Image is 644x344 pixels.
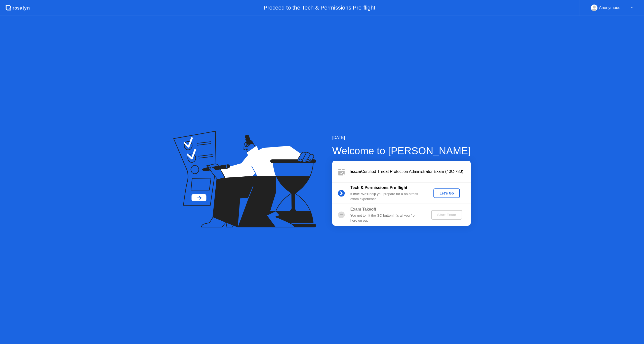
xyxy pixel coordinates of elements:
[350,185,407,190] b: Tech & Permissions Pre-flight
[350,169,471,175] div: Certified Threat Protection Administrator Exam (40C-780)
[350,192,359,196] b: 5 min
[433,188,460,198] button: Let's Go
[435,191,458,195] div: Let's Go
[332,143,471,158] div: Welcome to [PERSON_NAME]
[599,5,620,11] div: Anonymous
[332,135,471,141] div: [DATE]
[350,207,376,211] b: Exam Takeoff
[350,169,361,174] b: Exam
[631,5,633,11] div: ▼
[350,191,423,202] div: : We’ll help you prepare for a no-stress exam experience
[433,213,460,217] div: Start Exam
[431,210,462,220] button: Start Exam
[350,213,423,223] div: You get to hit the GO button! It’s all you from here on out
